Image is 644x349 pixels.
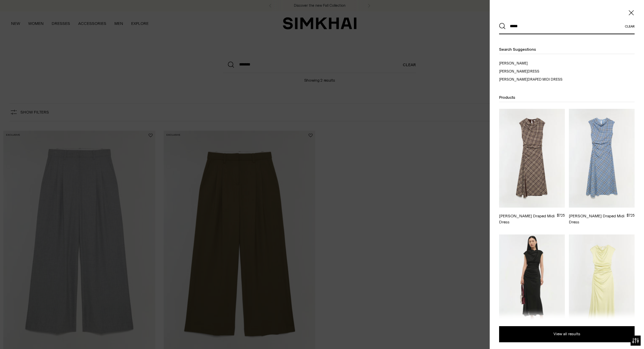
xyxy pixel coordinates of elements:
[569,234,635,333] img: Burke Satin Midi Dress
[627,213,635,218] span: $725
[557,213,565,218] span: $725
[499,77,565,82] a: burke draped midi dress
[569,109,635,208] img: Burke Draped Midi Dress
[499,69,565,74] a: burke dress
[528,69,539,74] span: dress
[506,19,625,34] input: What are you looking for?
[499,23,506,30] button: Search
[499,234,565,333] img: Burke Draped Dress
[499,109,565,208] img: Burke Draped Midi Dress
[499,61,565,66] a: burke
[499,326,635,342] button: View all results
[528,77,562,82] span: draped midi dress
[499,77,528,82] mark: [PERSON_NAME]
[628,9,635,16] button: Close
[569,213,627,225] div: [PERSON_NAME] Draped Midi Dress
[499,61,528,66] mark: [PERSON_NAME]
[499,109,565,225] a: Burke Draped Midi Dress [PERSON_NAME] Draped Midi Dress $725
[625,25,635,28] button: Clear
[499,95,515,100] span: Products
[499,47,536,52] span: Search suggestions
[569,109,635,225] a: Burke Draped Midi Dress [PERSON_NAME] Draped Midi Dress $725
[499,69,528,74] mark: [PERSON_NAME]
[499,213,557,225] div: [PERSON_NAME] Draped Midi Dress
